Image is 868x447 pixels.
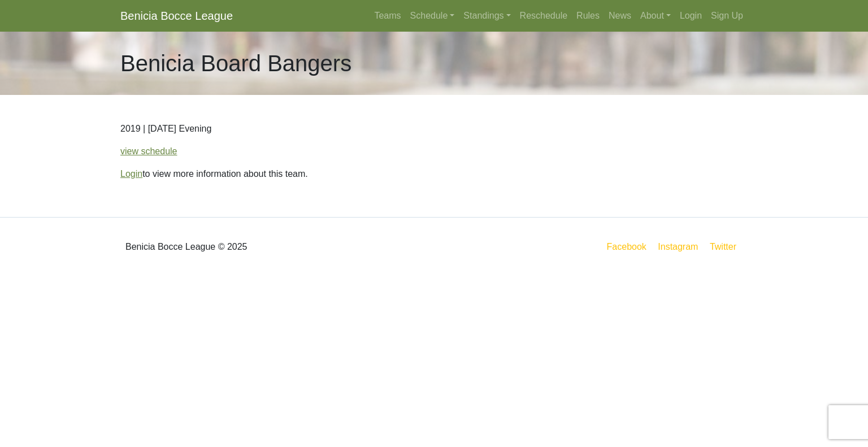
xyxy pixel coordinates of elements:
[636,5,675,27] a: About
[706,5,748,27] a: Sign Up
[572,5,604,27] a: Rules
[120,146,177,156] a: view schedule
[120,5,233,27] a: Benicia Bocce League
[112,227,434,267] div: Benicia Bocce League © 2025
[120,167,748,181] p: to view more information about this team.
[708,240,745,254] a: Twitter
[604,5,636,27] a: News
[120,122,748,136] p: 2019 | [DATE] Evening
[406,5,459,27] a: Schedule
[605,240,649,254] a: Facebook
[675,5,706,27] a: Login
[459,5,515,27] a: Standings
[656,240,700,254] a: Instagram
[120,50,351,77] h1: Benicia Board Bangers
[515,5,572,27] a: Reschedule
[120,169,142,179] a: Login
[370,5,405,27] a: Teams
